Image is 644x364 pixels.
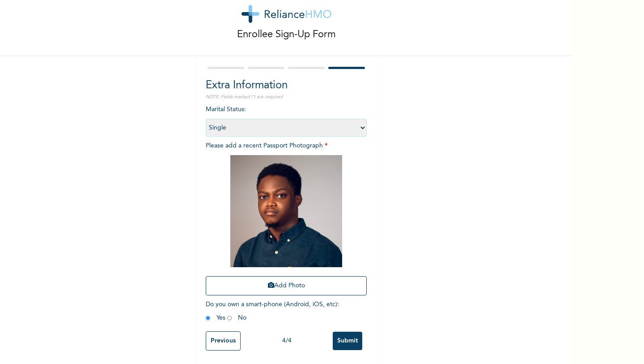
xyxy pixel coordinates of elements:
span: Marital Status : [206,106,367,131]
p: Enrollee Sign-Up Form [237,27,336,42]
input: Previous [206,331,241,351]
span: Please add a recent Passport Photograph [206,143,367,300]
p: NOTE: Fields marked (*) are required [206,94,367,100]
div: 4 / 4 [241,336,333,346]
button: Add Photo [206,276,367,295]
input: Submit [333,332,362,350]
h2: Extra Information [206,78,367,94]
img: Crop [230,155,342,267]
img: logo [241,5,331,23]
span: Do you own a smart-phone (Android, iOS, etc) : Yes No [206,301,339,321]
